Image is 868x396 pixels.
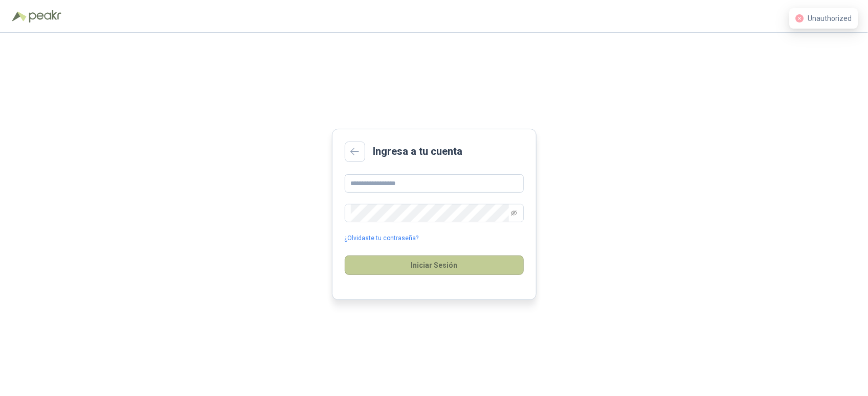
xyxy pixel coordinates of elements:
[29,10,61,22] img: Peakr
[795,14,804,22] span: close-circle
[12,11,27,21] img: Logo
[511,210,517,216] span: eye-invisible
[345,255,524,275] button: Iniciar Sesión
[345,234,419,243] a: ¿Olvidaste tu contraseña?
[808,14,852,22] span: Unauthorized
[373,144,463,159] h2: Ingresa a tu cuenta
